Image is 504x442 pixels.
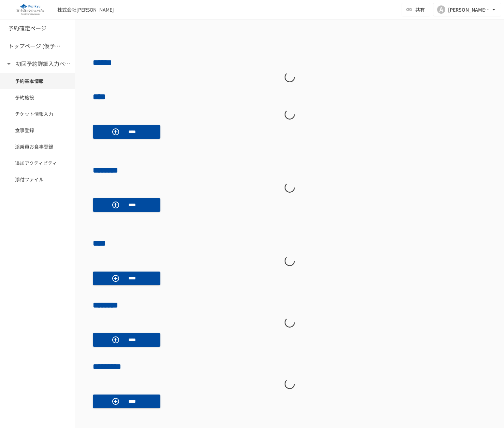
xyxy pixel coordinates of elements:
[57,6,114,13] div: 株式会社[PERSON_NAME]
[16,59,70,68] h6: 初回予約詳細入力ページ
[402,3,430,16] button: 共有
[15,126,60,134] span: 食事登録
[15,94,60,101] span: 予約施設
[8,42,63,51] h6: トップページ (仮予約一覧)
[448,5,490,14] div: [PERSON_NAME][EMAIL_ADDRESS][DOMAIN_NAME]
[415,6,425,13] span: 共有
[8,4,52,15] img: eQeGXtYPV2fEKIA3pizDiVdzO5gJTl2ahLbsPaD2E4R
[15,110,60,118] span: チケット情報入力
[8,24,46,33] h6: 予約確定ページ
[437,5,445,14] div: A
[15,176,60,183] span: 添付ファイル
[15,159,60,167] span: 追加アクティビティ
[15,77,60,85] span: 予約基本情報
[15,143,60,150] span: 添乗員お食事登録
[433,3,501,16] button: A[PERSON_NAME][EMAIL_ADDRESS][DOMAIN_NAME]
